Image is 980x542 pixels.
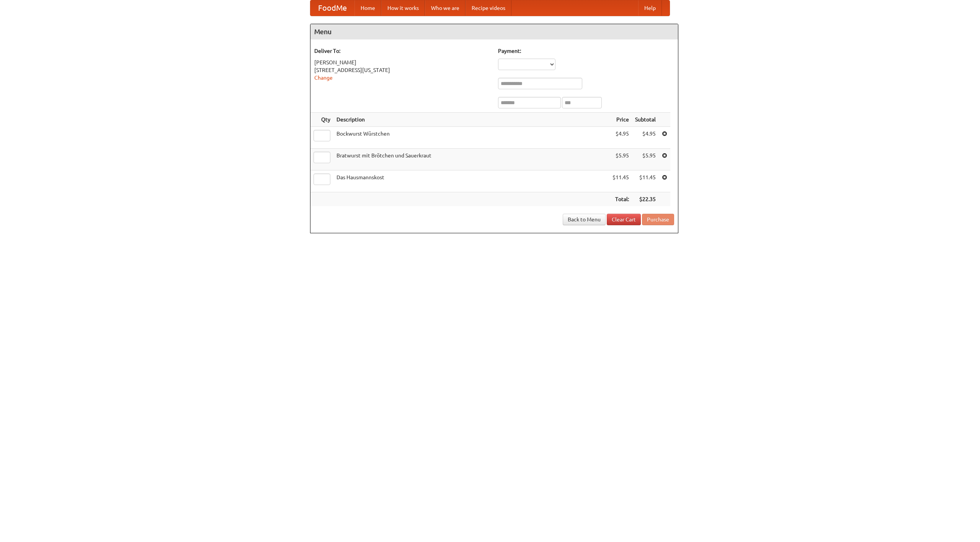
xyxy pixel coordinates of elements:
[425,0,465,16] a: Who we are
[563,214,606,225] a: Back to Menu
[609,170,632,192] td: $11.45
[609,113,632,127] th: Price
[333,127,609,149] td: Bockwurst Würstchen
[632,170,659,192] td: $11.45
[632,127,659,149] td: $4.95
[314,66,490,74] div: [STREET_ADDRESS][US_STATE]
[354,0,381,16] a: Home
[609,192,632,206] th: Total:
[333,149,609,170] td: Bratwurst mit Brötchen und Sauerkraut
[607,214,641,225] a: Clear Cart
[333,170,609,192] td: Das Hausmannskost
[314,47,490,55] h5: Deliver To:
[465,0,511,16] a: Recipe videos
[642,214,674,225] button: Purchase
[632,113,659,127] th: Subtotal
[381,0,425,16] a: How it works
[498,47,674,55] h5: Payment:
[314,59,490,66] div: [PERSON_NAME]
[310,24,678,39] h4: Menu
[632,192,659,206] th: $22.35
[310,113,333,127] th: Qty
[310,0,354,16] a: FoodMe
[314,75,333,81] a: Change
[609,127,632,149] td: $4.95
[638,0,662,16] a: Help
[632,149,659,170] td: $5.95
[333,113,609,127] th: Description
[609,149,632,170] td: $5.95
